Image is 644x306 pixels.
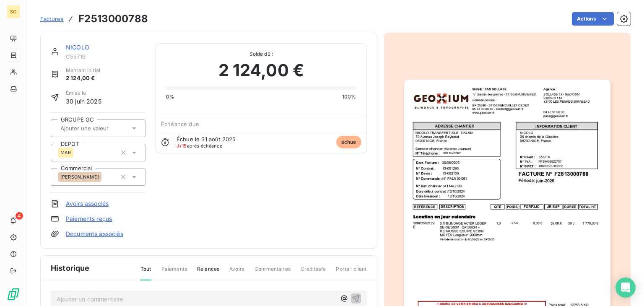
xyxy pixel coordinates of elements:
[78,11,148,26] h3: F2513000788
[16,212,23,220] span: 4
[66,97,101,106] span: 30 juin 2025
[254,265,291,280] span: Commentaires
[177,143,222,148] span: après échéance
[7,288,20,301] img: Logo LeanPay
[66,44,89,51] a: NICOLO
[301,265,326,280] span: Creditsafe
[336,136,361,148] span: échue
[140,265,151,280] span: Tout
[66,215,112,223] a: Paiements reçus
[177,143,187,149] span: J+15
[161,121,199,127] span: Échéance due
[60,124,144,132] input: Ajouter une valeur
[66,89,101,97] span: Émise le
[166,93,174,101] span: 0%
[342,93,356,101] span: 100%
[66,67,100,74] span: Montant initial
[40,15,63,23] a: Factures
[615,277,636,298] div: Open Intercom Messenger
[51,262,90,274] span: Historique
[218,58,304,83] span: 2 124,00 €
[66,200,109,208] a: Avoirs associés
[197,265,219,280] span: Relances
[177,136,236,143] span: Échue le 31 août 2025
[161,265,187,280] span: Paiements
[7,5,20,18] div: SO
[60,174,99,179] span: [PERSON_NAME]
[60,150,71,155] span: MAR
[229,265,244,280] span: Avoirs
[572,12,614,26] button: Actions
[166,50,356,58] span: Solde dû :
[66,230,123,238] a: Documents associés
[66,53,145,60] span: C55716
[66,74,100,83] span: 2 124,00 €
[40,16,63,22] span: Factures
[336,265,366,280] span: Portail client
